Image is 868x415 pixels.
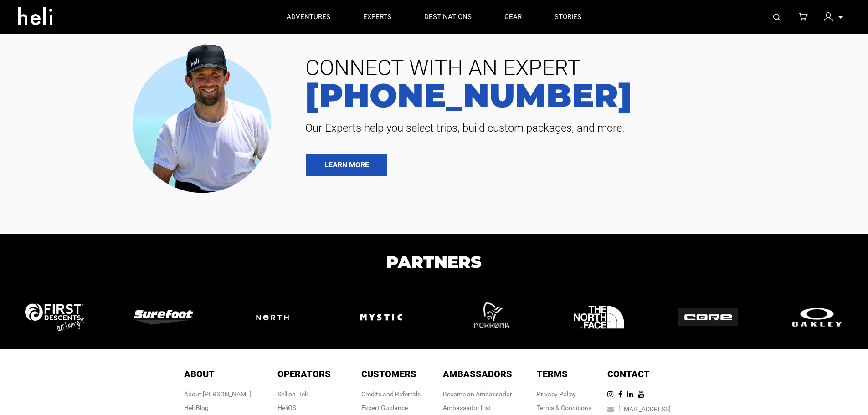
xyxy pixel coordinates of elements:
p: destinations [424,12,472,22]
img: logo [462,289,519,346]
img: logo [25,303,84,331]
img: contact our team [125,36,285,197]
span: Terms [537,369,568,379]
div: Ambassador List [443,403,512,412]
img: signin-icon-3x.png [824,12,833,21]
img: logo [787,306,847,329]
img: logo [678,308,738,327]
span: Ambassadors [443,369,512,379]
a: Terms & Conditions [537,404,591,411]
span: About [184,369,215,379]
a: Expert Guidance [361,404,408,411]
a: HeliOS [277,404,296,411]
span: Our Experts help you select trips, build custom packages, and more. [298,121,854,135]
a: [PHONE_NUMBER] [298,79,854,112]
div: Sell on Heli [277,389,331,399]
span: CONNECT WITH AN EXPERT [298,57,854,79]
p: experts [363,12,391,22]
span: Customers [361,369,416,379]
a: LEARN MORE [306,154,387,176]
a: Become an Ambassador [443,390,512,398]
img: search-bar-icon.svg [773,14,781,21]
div: About [PERSON_NAME] [184,389,252,399]
span: Operators [277,369,331,379]
p: adventures [287,12,330,22]
img: logo [243,302,302,333]
a: Credits and Referrals [361,390,421,398]
a: Heli Blog [184,404,209,411]
img: logo [570,289,627,346]
a: Privacy Policy [537,390,576,398]
span: Contact [607,369,650,379]
img: logo [353,289,410,346]
img: logo [134,310,193,324]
